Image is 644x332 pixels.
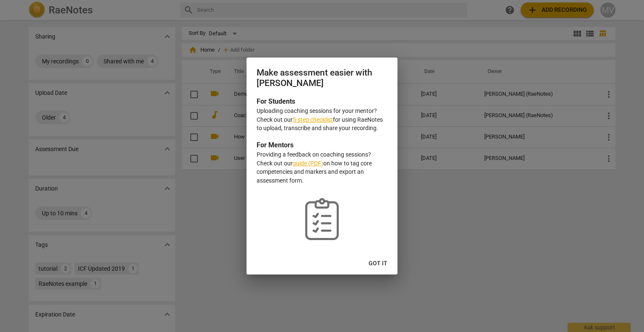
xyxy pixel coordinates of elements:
[257,68,387,88] h2: Make assessment easier with [PERSON_NAME]
[369,259,387,268] span: Got it
[293,116,333,123] a: 5-step checklist
[257,141,293,149] b: For Mentors
[293,160,323,167] a: guide (PDF)
[257,107,387,133] p: Uploading coaching sessions for your mentor? Check out our for using RaeNotes to upload, transcri...
[257,150,387,185] p: Providing a feedback on coaching sessions? Check out our on how to tag core competencies and mark...
[257,97,295,105] b: For Students
[362,256,394,271] button: Got it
